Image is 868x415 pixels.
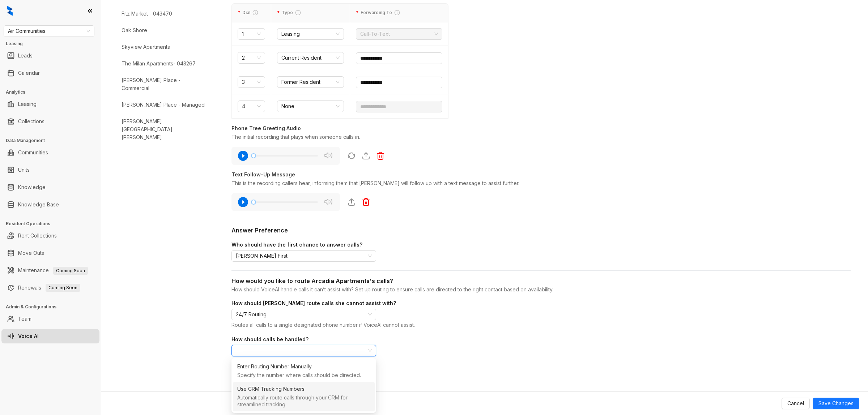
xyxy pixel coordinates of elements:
div: Skyview Apartments [122,43,170,51]
div: Specify the number where calls should be directed. [237,372,370,380]
div: Answer Preference [231,226,851,235]
a: Communities [18,145,48,160]
div: How should [PERSON_NAME] route calls she cannot assist with? [231,299,851,307]
a: Knowledge Base [18,197,59,212]
div: Type [277,9,344,16]
li: Knowledge [1,180,99,194]
li: Leads [1,48,99,63]
span: Save Changes [818,399,854,407]
div: Oak Shore [122,26,147,34]
div: Use CRM Tracking Numbers [233,382,375,411]
div: Text Follow-Up Message [231,171,851,179]
li: Calendar [1,66,99,80]
li: Collections [1,114,99,129]
a: Rent Collections [18,228,57,243]
div: [PERSON_NAME] Place - Managed [122,101,205,109]
a: Leads [18,48,33,63]
div: How should calls be handled? [231,335,851,343]
li: Move Outs [1,246,99,260]
li: Knowledge Base [1,197,99,212]
span: Current Resident [281,52,340,63]
button: Save Changes [813,398,859,409]
span: 3 [242,77,261,87]
div: The initial recording that plays when someone calls in. [231,133,851,141]
div: Forwarding To [356,9,442,16]
span: Cancel [787,399,804,407]
div: Who should have the first chance to answer calls? [231,241,851,249]
a: Leasing [18,97,37,111]
li: Team [1,312,99,326]
h3: Admin & Configurations [6,304,101,310]
li: Units [1,163,99,177]
div: Phone Tree Greeting Audio [231,124,851,132]
span: Kelsey Answers First [236,251,372,261]
div: Enter Routing Number Manually [237,363,312,371]
a: Team [18,312,31,326]
div: [PERSON_NAME] Place - Commercial [122,76,206,92]
li: Leasing [1,97,99,111]
h3: Analytics [6,89,101,95]
span: Air Communities [8,26,90,37]
button: Cancel [782,398,810,409]
img: logo [7,6,13,16]
div: Enter Routing Number Manually [233,360,375,382]
div: The Milan Apartments- 043267 [122,60,196,68]
div: This is the recording callers hear, informing them that [PERSON_NAME] will follow up with a text ... [231,179,851,187]
span: None [281,101,340,112]
li: Communities [1,145,99,160]
div: Dial [238,9,265,16]
span: Coming Soon [46,284,80,292]
h3: Resident Operations [6,221,101,227]
a: Voice AI [18,329,39,343]
span: Call-To-Text [360,29,438,39]
li: Rent Collections [1,228,99,243]
div: Automatically route calls through your CRM for streamlined tracking. [237,394,370,410]
div: Use CRM Tracking Numbers [237,385,305,393]
span: 1 [242,29,261,39]
div: How should VoiceAI handle calls it can’t assist with? Set up routing to ensure calls are directed... [231,286,851,294]
li: Renewals [1,281,99,295]
a: Move Outs [18,246,44,260]
h3: Data Management [6,137,101,144]
div: How would you like to route Arcadia Apartments's calls? [231,277,851,286]
span: Former Resident [281,77,340,87]
span: Coming Soon [53,267,88,275]
span: 24/7 Routing [236,309,372,320]
span: 4 [242,101,261,112]
div: [PERSON_NAME][GEOGRAPHIC_DATA] [PERSON_NAME][GEOGRAPHIC_DATA] [122,117,206,149]
div: Routes all calls to a single designated phone number if VoiceAI cannot assist. [231,321,851,330]
a: Collections [18,114,44,129]
li: Voice AI [1,329,99,343]
a: RenewalsComing Soon [18,281,80,295]
h3: Leasing [6,40,101,47]
span: 2 [242,52,261,63]
a: Knowledge [18,180,46,194]
a: Units [18,163,30,177]
div: Fitz Market - 043470 [122,10,172,18]
li: Maintenance [1,263,99,278]
a: Calendar [18,66,40,80]
span: Leasing [281,29,340,39]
